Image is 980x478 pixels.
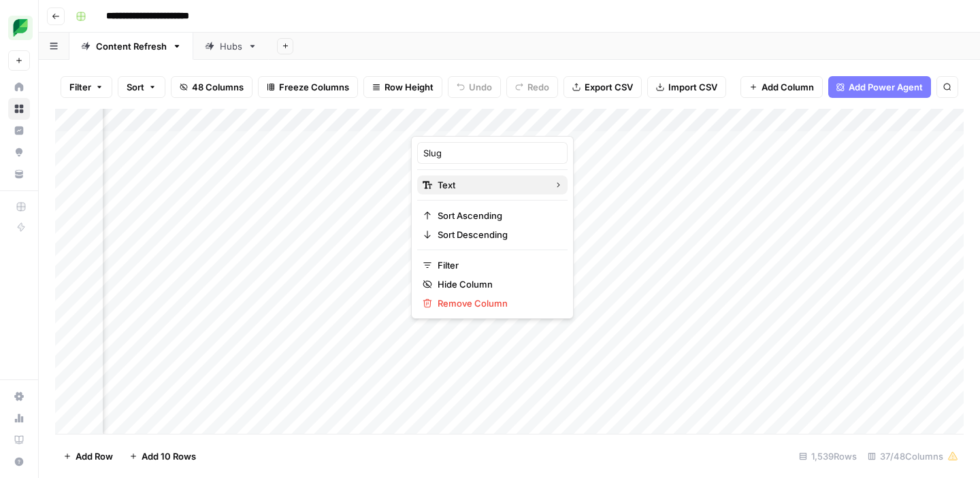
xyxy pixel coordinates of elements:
[448,76,501,98] button: Undo
[8,11,30,45] button: Workspace: SproutSocial
[8,141,30,163] a: Opportunities
[8,407,30,429] a: Usage
[171,76,252,98] button: 48 Columns
[8,16,33,40] img: SproutSocial Logo
[438,209,557,222] span: Sort Ascending
[8,386,30,407] a: Settings
[469,80,492,94] span: Undo
[55,445,121,467] button: Add Row
[563,76,642,98] button: Export CSV
[438,178,543,192] span: Text
[849,80,923,94] span: Add Power Agent
[585,80,633,94] span: Export CSV
[438,228,557,241] span: Sort Descending
[8,76,30,98] a: Home
[828,76,931,98] button: Add Power Agent
[69,33,193,60] a: Content Refresh
[8,120,30,141] a: Insights
[862,445,964,467] div: 37/48 Columns
[438,258,557,272] span: Filter
[220,39,242,53] div: Hubs
[61,76,112,98] button: Filter
[8,451,30,473] button: Help + Support
[438,296,557,310] span: Remove Column
[118,76,165,98] button: Sort
[794,445,862,467] div: 1,539 Rows
[192,80,244,94] span: 48 Columns
[142,449,196,463] span: Add 10 Rows
[762,80,814,94] span: Add Column
[647,76,726,98] button: Import CSV
[96,39,167,53] div: Content Refresh
[506,76,558,98] button: Redo
[279,80,349,94] span: Freeze Columns
[76,449,113,463] span: Add Row
[438,277,557,291] span: Hide Column
[527,80,549,94] span: Redo
[363,76,442,98] button: Row Height
[668,80,717,94] span: Import CSV
[8,163,30,185] a: Your Data
[385,80,434,94] span: Row Height
[69,80,91,94] span: Filter
[8,98,30,120] a: Browse
[258,76,358,98] button: Freeze Columns
[127,80,144,94] span: Sort
[193,33,269,60] a: Hubs
[8,429,30,451] a: Learning Hub
[740,76,823,98] button: Add Column
[121,445,204,467] button: Add 10 Rows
